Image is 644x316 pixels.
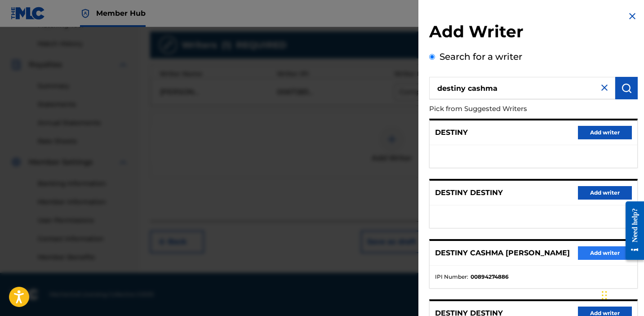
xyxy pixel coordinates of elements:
button: Add writer [578,126,632,139]
span: Member Hub [96,8,146,18]
img: MLC Logo [11,7,45,20]
p: DESTINY DESTINY [435,187,503,198]
span: IPI Number : [435,273,468,281]
div: Drag [602,282,607,309]
label: Search for a writer [440,51,522,62]
strong: 00894274886 [471,273,509,281]
img: Search Works [621,83,632,93]
input: Search writer's name or IPI Number [429,77,615,99]
p: DESTINY [435,127,468,138]
p: DESTINY CASHMA [PERSON_NAME] [435,248,570,258]
button: Add writer [578,186,632,200]
button: Add writer [578,246,632,260]
p: Pick from Suggested Writers [429,99,586,119]
iframe: Chat Widget [599,273,644,316]
iframe: Resource Center [619,195,644,267]
img: Top Rightsholder [80,8,91,19]
h2: Add Writer [429,22,638,45]
img: close [599,82,610,93]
